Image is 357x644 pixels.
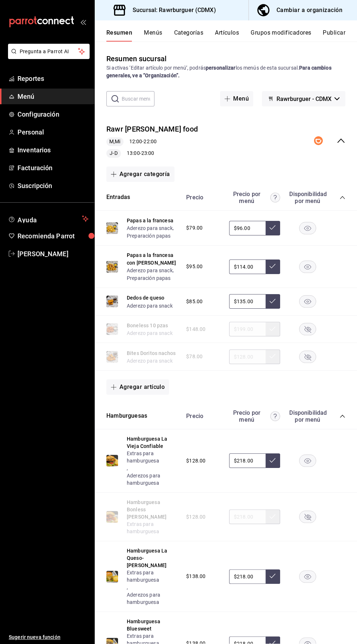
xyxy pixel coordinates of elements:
button: Hamburguesas [106,412,147,420]
span: Reportes [17,74,89,83]
button: Preparación papas [127,232,171,239]
span: Suscripción [17,181,89,191]
span: $85.00 [186,298,203,305]
button: Dedos de queso [127,294,164,301]
button: Entradas [106,193,130,202]
div: 13:00 - 23:00 [106,149,198,158]
div: Resumen sucursal [106,53,166,64]
input: Sin ajuste [229,569,266,584]
button: collapse-category-row [340,413,345,419]
button: Hamburguesa Bluesweet [127,618,179,632]
button: Preparación papas [127,274,171,282]
span: $79.00 [186,224,203,232]
a: Pregunta a Parrot AI [5,53,90,61]
div: Si activas ‘Editar artículo por menú’, podrás los menús de esta sucursal. [106,64,345,79]
span: Recomienda Parrot [17,231,89,241]
button: Papas a la francesa con [PERSON_NAME] [127,251,179,266]
div: Disponibilidad por menú [289,409,326,423]
img: Preview [106,296,118,307]
span: $95.00 [186,263,203,270]
div: , [127,266,179,282]
span: Configuración [17,109,89,119]
span: $128.00 [186,457,205,465]
span: Rawrburguer - CDMX [276,95,331,102]
span: J-D [107,149,120,157]
button: open_drawer_menu [80,19,86,25]
img: Preview [106,571,118,582]
button: Aderezos para hamburguesa [127,591,179,606]
button: Extras para hamburguesa [127,569,179,583]
div: Disponibilidad por menú [289,191,326,204]
button: Menú [220,91,253,106]
button: Hamburguesa La Queso-[PERSON_NAME] [127,547,179,569]
button: Grupos modificadores [251,29,311,42]
div: , [127,224,179,240]
button: Aderezo para snack [127,225,173,232]
button: Publicar [323,29,345,42]
div: 12:00 - 22:00 [106,137,198,146]
div: Precio [179,194,225,201]
button: Artículos [215,29,239,42]
span: M,Mi [106,138,123,145]
div: Precio por menú [229,191,280,204]
button: Resumen [106,29,132,42]
input: Sin ajuste [229,259,266,274]
button: Agregar artículo [106,379,169,395]
button: Aderezo para snack [127,267,173,274]
span: Menú [17,91,89,101]
span: Ayuda [17,214,79,223]
img: Preview [106,455,118,467]
div: Precio [179,413,225,419]
button: Agregar categoría [106,167,174,182]
span: Facturación [17,163,89,173]
div: Precio por menú [229,409,280,423]
input: Buscar menú [122,91,154,106]
div: collapse-menu-row [95,118,357,164]
span: $138.00 [186,573,205,580]
button: Menús [144,29,162,42]
button: Papas a la francesa [127,217,173,224]
span: Inventarios [17,145,89,155]
div: Cambiar a organización [276,5,342,15]
button: Rawr [PERSON_NAME] food [106,124,198,134]
span: Personal [17,127,89,137]
div: navigation tabs [106,29,357,42]
img: Preview [106,222,118,234]
span: Sugerir nueva función [9,633,89,641]
strong: personalizar [206,65,236,71]
div: , [127,569,179,606]
button: Rawrburguer - CDMX [262,91,345,106]
input: Sin ajuste [229,453,266,468]
button: Extras para hamburguesa [127,450,179,464]
button: Aderezo para snack [127,302,173,309]
img: Preview [106,261,118,273]
button: Pregunta a Parrot AI [8,44,90,59]
button: Hamburguesa La Vieja Confiable [127,435,179,450]
button: collapse-category-row [340,195,345,200]
input: Sin ajuste [229,294,266,309]
div: , [127,450,179,487]
input: Sin ajuste [229,221,266,235]
span: Pregunta a Parrot AI [20,48,78,55]
button: Aderezos para hamburguesa [127,472,179,487]
h3: Sucursal: Rawrburguer (CDMX) [127,6,216,15]
button: Categorías [174,29,204,42]
span: [PERSON_NAME] [17,249,89,259]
